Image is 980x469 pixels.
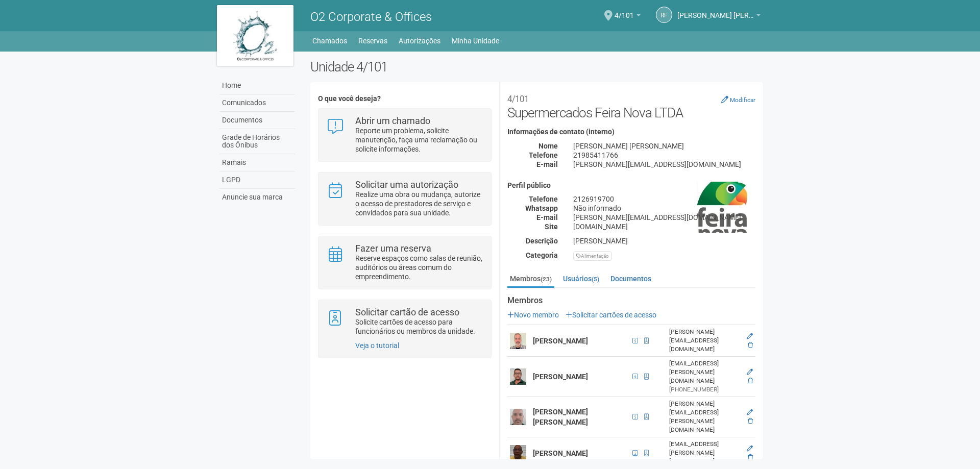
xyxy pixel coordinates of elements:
a: Solicitar cartão de acesso Solicite cartões de acesso para funcionários ou membros da unidade. [326,308,483,336]
div: [DOMAIN_NAME] [566,222,763,231]
a: Editar membro [747,409,753,416]
strong: Solicitar cartão de acesso [355,307,459,317]
strong: Fazer uma reserva [355,243,431,254]
a: Abrir um chamado Reporte um problema, solicite manutenção, faça uma reclamação ou solicite inform... [326,116,483,154]
img: logo.jpg [217,5,293,66]
strong: E-mail [536,160,558,168]
img: user.png [510,333,526,349]
a: Editar membro [747,445,753,452]
h2: Unidade 4/101 [310,59,763,75]
div: Alimentação [573,251,612,261]
h2: Supermercados Feira Nova LTDA [507,90,755,120]
strong: [PERSON_NAME] [533,449,588,457]
a: Excluir membro [748,454,753,461]
span: CPF 005.787.947-80 [629,335,641,347]
h4: O que você deseja? [318,95,491,103]
div: [PERSON_NAME] [566,236,763,245]
a: Membros(23) [507,271,554,288]
a: Veja o tutorial [355,341,399,350]
a: Documentos [219,112,295,129]
strong: [PERSON_NAME] [533,373,588,381]
span: O2 Corporate & Offices [310,10,432,24]
strong: E-mail [536,213,558,221]
a: Modificar [721,95,755,104]
strong: Abrir um chamado [355,115,430,126]
strong: Nome [538,142,558,150]
span: Cartão de acesso ativo [641,411,652,423]
div: [PERSON_NAME] [PERSON_NAME] [566,141,763,151]
strong: Membros [507,296,755,305]
small: Modificar [730,96,755,104]
h4: Perfil público [507,182,755,189]
div: [PERSON_NAME][EMAIL_ADDRESS][DOMAIN_NAME] [566,213,763,222]
a: Chamados [312,34,347,48]
strong: Site [545,223,558,231]
a: Usuários(5) [560,271,602,286]
div: Não informado [566,204,763,213]
h4: Informações de contato (interno) [507,128,755,136]
div: [PHONE_NUMBER] [669,385,740,394]
p: Realize uma obra ou mudança, autorize o acesso de prestadores de serviço e convidados para sua un... [355,190,483,217]
img: user.png [510,445,526,461]
div: 21985411766 [566,151,763,160]
strong: Telefone [529,195,558,203]
span: Cartão de acesso ativo [641,335,652,347]
small: (23) [541,276,552,283]
p: Reporte um problema, solicite manutenção, faça uma reclamação ou solicite informações. [355,126,483,154]
span: CPF 009.519.037-64 [629,448,641,459]
a: Anuncie sua marca [219,189,295,206]
a: Ramais [219,154,295,171]
a: Minha Unidade [452,34,499,48]
a: [PERSON_NAME] [PERSON_NAME] [677,13,761,21]
span: CPF 086.635.097-74 [629,411,641,423]
span: Robson Firmino Gomes [677,2,754,19]
a: Editar membro [747,368,753,376]
a: LGPD [219,171,295,189]
strong: Whatsapp [525,204,558,212]
a: Novo membro [507,311,559,319]
a: Documentos [608,271,654,286]
small: 4/101 [507,94,529,104]
div: [EMAIL_ADDRESS][PERSON_NAME][DOMAIN_NAME] [669,359,740,385]
strong: Solicitar uma autorização [355,179,458,190]
img: business.png [697,182,748,233]
a: Solicitar uma autorização Realize uma obra ou mudança, autorize o acesso de prestadores de serviç... [326,180,483,217]
strong: Telefone [529,151,558,159]
img: user.png [510,368,526,385]
strong: [PERSON_NAME] [PERSON_NAME] [533,408,588,426]
a: Excluir membro [748,417,753,425]
a: RF [656,7,672,23]
a: Home [219,77,295,94]
div: [PERSON_NAME][EMAIL_ADDRESS][DOMAIN_NAME] [669,328,740,354]
div: [EMAIL_ADDRESS][PERSON_NAME][DOMAIN_NAME] [669,440,740,466]
span: CPF 009.156.527-81 [629,371,641,382]
img: user.png [510,409,526,425]
a: Excluir membro [748,377,753,384]
a: Grade de Horários dos Ônibus [219,129,295,154]
span: 4/101 [615,2,634,19]
a: Solicitar cartões de acesso [566,311,656,319]
a: Reservas [358,34,387,48]
a: 4/101 [615,13,641,21]
small: (5) [592,276,599,283]
a: Comunicados [219,94,295,112]
div: [PERSON_NAME][EMAIL_ADDRESS][DOMAIN_NAME] [566,160,763,169]
strong: Categoria [526,251,558,259]
span: Cartão de acesso ativo [641,371,652,382]
p: Solicite cartões de acesso para funcionários ou membros da unidade. [355,317,483,336]
a: Fazer uma reserva Reserve espaços como salas de reunião, auditórios ou áreas comum do empreendime... [326,244,483,281]
a: Editar membro [747,333,753,340]
div: [PERSON_NAME][EMAIL_ADDRESS][PERSON_NAME][DOMAIN_NAME] [669,400,740,434]
strong: [PERSON_NAME] [533,337,588,345]
span: Cartão de acesso ativo [641,448,652,459]
a: Autorizações [399,34,440,48]
a: Excluir membro [748,341,753,349]
div: 2126919700 [566,194,763,204]
strong: Descrição [526,237,558,245]
p: Reserve espaços como salas de reunião, auditórios ou áreas comum do empreendimento. [355,254,483,281]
